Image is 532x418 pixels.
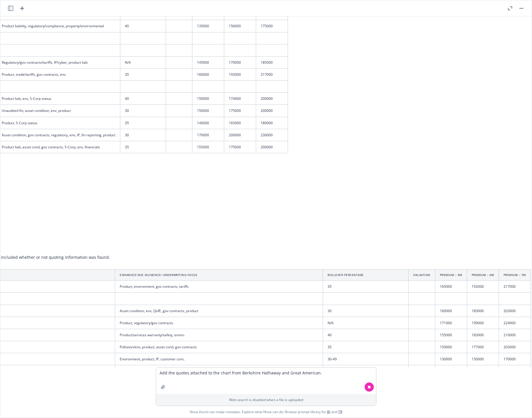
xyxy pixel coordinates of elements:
td: 203000 [499,305,531,317]
td: 175000 [256,20,288,32]
td: N/A [120,56,166,68]
td: 35 [323,341,409,353]
th: Premium – 5m [435,269,467,280]
td: 160000 [435,305,467,317]
td: 140000 [192,117,224,129]
th: Enhanced Due Diligence/ Underwriting Focus [115,269,323,280]
th: Rollover Percentage [323,269,409,280]
td: 230000 [499,365,531,377]
td: 165000 [435,281,467,293]
td: 192000 [467,281,499,293]
td: 205000 [467,365,499,377]
td: 30 [120,129,166,141]
td: 145000 [192,56,224,68]
a: TR [338,409,343,414]
td: 40 [120,93,166,105]
td: 217000 [256,69,288,81]
td: 150000 [192,105,224,117]
td: 170000 [224,56,256,68]
span: Nova Assist can make mistakes. Explore what Nova can do: Browse prompt library for and [3,406,529,418]
td: N/A [323,317,409,329]
th: Premium – 6m [467,269,499,280]
td: 30 [323,305,409,317]
td: 200000 [256,93,288,105]
td: 135000 [192,20,224,32]
td: 35 [120,69,166,81]
td: 165000 [224,117,256,129]
td: 30 [120,105,166,117]
td: 40 [120,20,166,32]
td: 193000 [224,69,256,81]
td: 155000 [435,329,467,341]
td: 175000 [435,365,467,377]
td: 199000 [467,317,499,329]
td: 156000 [224,20,256,32]
td: 130000 [435,353,467,365]
td: 230000 [256,129,288,141]
th: Premium – 7m [499,269,531,280]
td: 174000 [224,93,256,105]
td: 200000 [224,129,256,141]
td: 155000 [192,141,224,153]
td: Product/services warranty/safety, enviro [115,329,323,341]
td: 200000 [256,105,288,117]
td: 35 [120,117,166,129]
p: Web search is disabled when a file is uploaded [160,397,373,402]
td: 183000 [467,305,499,317]
td: 217000 [499,281,531,293]
td: 175000 [224,105,256,117]
td: 183000 [467,329,499,341]
td: 210000 [499,329,531,341]
th: Valuation [409,269,435,280]
td: 177000 [467,341,499,353]
td: 200000 [256,141,288,153]
td: Asset condition, env, QofE, gov contracts, product [115,305,323,317]
td: 40 [323,329,409,341]
td: 170000 [499,353,531,365]
td: 170000 [192,129,224,141]
td: Product, regulatory/gov contracts [115,317,323,329]
td: 150000 [435,341,467,353]
td: 35 [120,141,166,153]
a: BI [327,409,330,414]
td: 189000 [256,117,288,129]
td: Pollution/env, product, asset cond, gov contracts [115,341,323,353]
td: >35 (NCD req'd) non-prorated: >50 buyer invest [323,365,409,377]
td: 185000 [256,56,288,68]
td: Product liability/recall, IP/IT/data/cyber, customer concentration, real estate/environment, tari... [115,365,323,377]
td: 30-49 [323,353,409,365]
td: 203000 [499,341,531,353]
td: 175000 [224,141,256,153]
td: Product, environment, gov contracts, tariffs [115,281,323,293]
td: Environment, product, IP, customer conc. [115,353,323,365]
td: 150000 [192,93,224,105]
td: 224000 [499,317,531,329]
td: 35 [323,281,409,293]
td: 150000 [467,353,499,365]
td: 171000 [435,317,467,329]
td: 160000 [192,69,224,81]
